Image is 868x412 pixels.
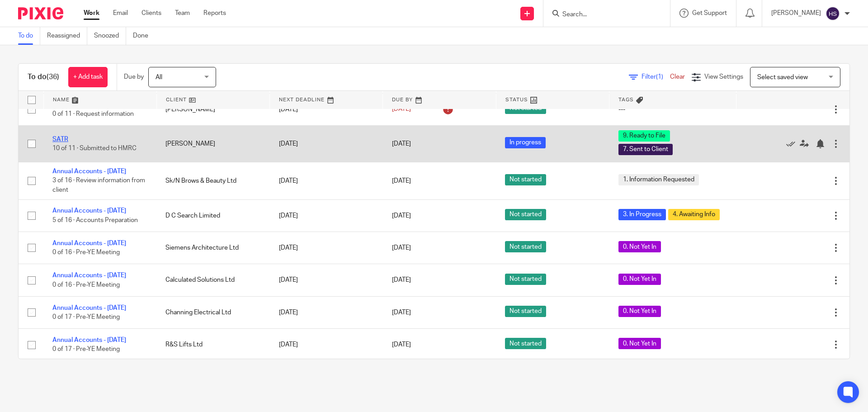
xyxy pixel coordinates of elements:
span: [DATE] [392,341,411,348]
a: SATR [52,136,68,142]
span: All [156,74,162,81]
span: [DATE] [392,277,411,284]
a: Team [175,9,190,18]
td: R&S Lifts Ltd [156,329,269,361]
span: Not started [505,306,546,317]
a: Reassigned [47,27,87,45]
td: Siemens Architecture Ltd [156,232,269,264]
td: [DATE] [270,93,383,125]
span: 7. Sent to Client [618,144,673,155]
img: Pixie [18,7,63,19]
span: In progress [505,137,546,148]
a: Snoozed [94,27,126,45]
span: Filter [642,74,670,80]
td: [DATE] [270,264,383,296]
td: [DATE] [270,232,383,264]
td: [DATE] [270,126,383,162]
span: 3. In Progress [618,209,666,220]
span: 0 of 16 · Pre-YE Meeting [52,249,120,256]
span: 0. Not Yet In [618,274,661,285]
a: Work [84,9,99,18]
h1: To do [28,72,59,82]
input: Search [561,11,643,19]
td: Sk/N Brows & Beauty Ltd [156,162,269,199]
span: 0. Not Yet In [618,241,661,252]
span: 0. Not Yet In [618,338,661,349]
span: [DATE] [392,213,411,219]
span: 10 of 11 · Submitted to HMRC [52,145,137,152]
td: [DATE] [270,329,383,361]
span: 0. Not Yet In [618,306,661,317]
a: Email [113,9,128,18]
p: [PERSON_NAME] [771,9,821,18]
span: 0 of 17 · Pre-YE Meeting [52,346,120,353]
span: [DATE] [392,245,411,251]
td: D C Search Limited [156,199,269,232]
span: [DATE] [392,309,411,316]
span: 5 of 16 · Accounts Preparation [52,217,138,223]
a: Annual Accounts - [DATE] [52,240,126,246]
a: + Add task [68,67,108,87]
span: [DATE] [392,106,411,113]
a: Annual Accounts - [DATE] [52,272,126,279]
td: [PERSON_NAME] [156,93,269,125]
td: Channing Electrical Ltd [156,296,269,328]
span: [DATE] [392,141,411,147]
span: 4. Awaiting Info [668,209,720,220]
p: Due by [124,72,144,81]
span: Not started [505,274,546,285]
a: Annual Accounts - [DATE] [52,208,126,214]
span: Not started [505,209,546,220]
a: Reports [203,9,226,18]
span: Not started [505,174,546,185]
span: (36) [47,73,59,81]
a: Annual Accounts - [DATE] [52,337,126,343]
span: 0 of 11 · Request information [52,111,134,117]
span: Tags [618,97,634,102]
img: svg%3E [826,6,840,21]
td: [PERSON_NAME] [156,126,269,162]
span: Not started [505,338,546,349]
a: Clients [142,9,161,18]
a: To do [18,27,40,45]
span: Get Support [692,10,727,16]
span: 9. Ready to File [618,130,670,142]
span: Select saved view [757,74,808,81]
span: Not started [505,241,546,252]
a: Annual Accounts - [DATE] [52,305,126,311]
td: Calculated Solutions Ltd [156,264,269,296]
a: Mark as done [786,139,800,148]
td: [DATE] [270,296,383,328]
span: [DATE] [392,178,411,184]
a: Done [133,27,155,45]
span: (1) [656,74,663,80]
a: Annual Accounts - [DATE] [52,168,126,175]
div: --- [618,105,727,114]
span: 1. Information Requested [618,174,699,185]
td: [DATE] [270,162,383,199]
td: [DATE] [270,199,383,232]
span: 0 of 16 · Pre-YE Meeting [52,282,120,288]
span: 0 of 17 · Pre-YE Meeting [52,314,120,320]
span: View Settings [704,74,743,80]
span: 3 of 16 · Review information from client [52,178,145,194]
a: Clear [670,74,685,80]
